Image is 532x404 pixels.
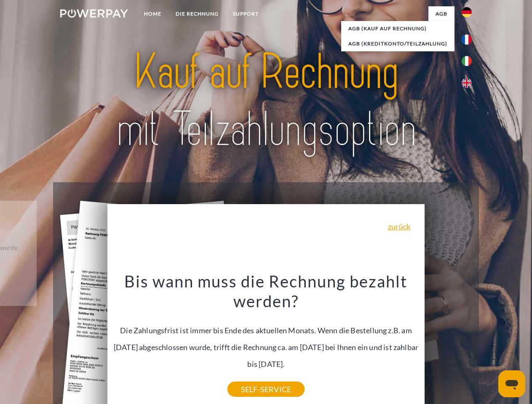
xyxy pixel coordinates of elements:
[462,35,472,45] img: fr
[227,382,305,397] a: SELF-SERVICE
[462,78,472,88] img: en
[60,9,128,18] img: logo-powerpay-white.svg
[226,6,266,21] a: SUPPORT
[341,36,454,51] a: AGB (Kreditkonto/Teilzahlung)
[112,271,420,311] h3: Bis wann muss die Rechnung bezahlt werden?
[341,21,454,36] a: AGB (Kauf auf Rechnung)
[80,40,452,161] img: title-powerpay_de.svg
[428,6,454,21] a: agb
[498,370,525,397] iframe: Schaltfläche zum Öffnen des Messaging-Fensters
[388,223,410,230] a: zurück
[462,7,472,17] img: de
[168,6,226,21] a: DIE RECHNUNG
[137,6,168,21] a: Home
[112,271,420,389] div: Die Zahlungsfrist ist immer bis Ende des aktuellen Monats. Wenn die Bestellung z.B. am [DATE] abg...
[462,56,472,66] img: it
